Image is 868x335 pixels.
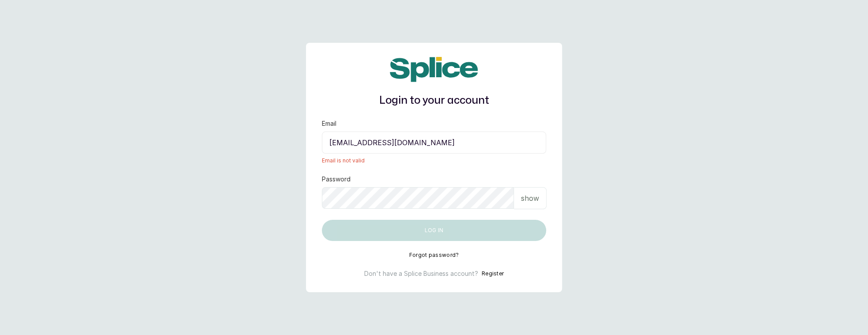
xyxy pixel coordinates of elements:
p: show [521,193,539,203]
label: Email [322,119,336,128]
button: Register [482,269,504,278]
span: Email is not valid [322,157,546,164]
label: Password [322,175,351,184]
p: Don't have a Splice Business account? [364,269,478,278]
button: Forgot password? [409,252,459,259]
button: Log in [322,220,546,241]
h1: Login to your account [322,93,546,109]
input: email@acme.com [322,132,546,154]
